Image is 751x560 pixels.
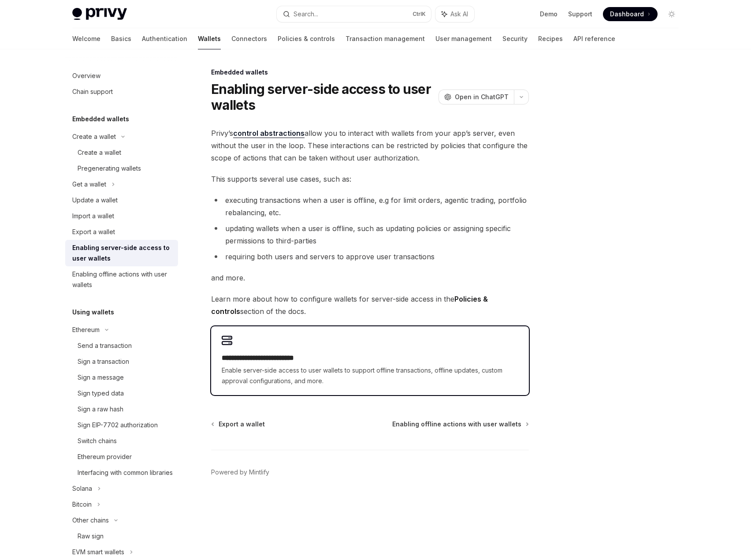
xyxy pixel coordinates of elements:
[72,211,114,221] div: Import a wallet
[65,161,178,176] a: Pregenerating wallets
[211,68,529,77] div: Embedded wallets
[142,28,187,49] a: Authentication
[72,8,127,20] img: light logo
[72,71,100,81] div: Overview
[78,404,123,414] div: Sign a raw hash
[211,293,529,317] span: Learn more about how to configure wallets for server-side access in the section of the docs.
[392,420,528,429] a: Enabling offline actions with user wallets
[211,194,529,219] li: executing transactions when a user is offline, e.g for limit orders, agentic trading, portfolio r...
[211,222,529,247] li: updating wallets when a user is offline, such as updating policies or assigning specific permissi...
[72,86,113,97] div: Chain support
[392,420,521,429] span: Enabling offline actions with user wallets
[413,11,426,18] span: Ctrl K
[65,208,178,224] a: Import a wallet
[278,28,335,49] a: Policies & controls
[72,483,92,494] div: Solana
[65,465,178,481] a: Interfacing with common libraries
[277,6,431,22] button: Search...CtrlK
[72,243,173,264] div: Enabling server-side access to user wallets
[65,68,178,84] a: Overview
[72,227,115,237] div: Export a wallet
[72,269,173,290] div: Enabling offline actions with user wallets
[72,515,109,526] div: Other chains
[78,356,129,367] div: Sign a transaction
[211,250,529,263] li: requiring both users and servers to approve user transactions
[65,370,178,385] a: Sign a message
[65,354,178,370] a: Sign a transaction
[538,28,563,49] a: Recipes
[78,372,124,383] div: Sign a message
[502,28,528,49] a: Security
[212,420,265,429] a: Export a wallet
[72,499,92,510] div: Bitcoin
[65,192,178,208] a: Update a wallet
[568,10,592,19] a: Support
[211,468,269,477] a: Powered by Mintlify
[231,28,267,49] a: Connectors
[222,365,518,386] span: Enable server-side access to user wallets to support offline transactions, offline updates, custo...
[78,531,104,541] div: Raw sign
[72,307,114,317] h5: Using wallets
[211,127,529,164] span: Privy’s allow you to interact with wallets from your app’s server, even without the user in the l...
[111,28,131,49] a: Basics
[78,420,158,430] div: Sign EIP-7702 authorization
[65,528,178,544] a: Raw sign
[65,433,178,449] a: Switch chains
[573,28,615,49] a: API reference
[65,417,178,433] a: Sign EIP-7702 authorization
[346,28,425,49] a: Transaction management
[65,145,178,161] a: Create a wallet
[72,179,106,190] div: Get a wallet
[78,163,141,174] div: Pregenerating wallets
[211,81,435,113] h1: Enabling server-side access to user wallets
[65,84,178,100] a: Chain support
[435,28,492,49] a: User management
[72,28,100,49] a: Welcome
[65,240,178,266] a: Enabling server-side access to user wallets
[78,436,117,446] div: Switch chains
[233,129,305,138] a: control abstractions
[78,147,121,158] div: Create a wallet
[198,28,221,49] a: Wallets
[65,401,178,417] a: Sign a raw hash
[72,547,124,557] div: EVM smart wallets
[78,388,124,399] div: Sign typed data
[665,7,679,21] button: Toggle dark mode
[211,173,529,185] span: This supports several use cases, such as:
[540,10,558,19] a: Demo
[450,10,468,19] span: Ask AI
[78,452,132,462] div: Ethereum provider
[78,340,132,351] div: Send a transaction
[78,467,173,478] div: Interfacing with common libraries
[610,10,644,19] span: Dashboard
[439,90,514,105] button: Open in ChatGPT
[603,7,658,21] a: Dashboard
[72,325,100,335] div: Ethereum
[294,9,318,19] div: Search...
[219,420,265,429] span: Export a wallet
[455,93,509,101] span: Open in ChatGPT
[65,338,178,354] a: Send a transaction
[65,449,178,465] a: Ethereum provider
[72,195,118,205] div: Update a wallet
[65,266,178,293] a: Enabling offline actions with user wallets
[72,114,129,124] h5: Embedded wallets
[211,272,529,284] span: and more.
[65,385,178,401] a: Sign typed data
[65,224,178,240] a: Export a wallet
[72,131,116,142] div: Create a wallet
[435,6,474,22] button: Ask AI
